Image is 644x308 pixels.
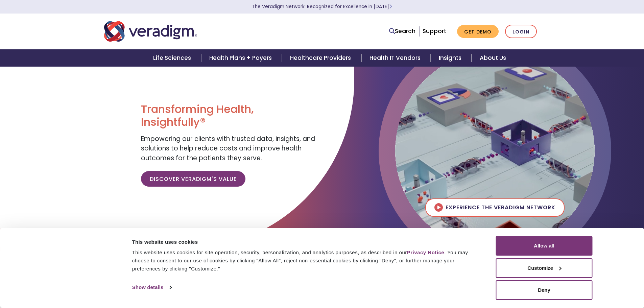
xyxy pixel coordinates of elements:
a: Health IT Vendors [361,49,431,67]
a: Insights [431,49,472,67]
a: The Veradigm Network: Recognized for Excellence in [DATE]Learn More [252,3,392,10]
button: Allow all [496,236,593,256]
span: Empowering our clients with trusted data, insights, and solutions to help reduce costs and improv... [141,134,315,163]
a: Search [389,27,415,36]
img: Veradigm logo [104,20,197,43]
div: This website uses cookies for site operation, security, personalization, and analytics purposes, ... [132,248,481,273]
h1: Transforming Health, Insightfully® [141,103,317,129]
a: Show details [132,282,171,292]
button: Deny [496,280,593,300]
a: Get Demo [457,25,499,38]
div: This website uses cookies [132,238,481,246]
button: Customize [496,258,593,278]
a: About Us [472,49,514,67]
a: Health Plans + Payers [201,49,282,67]
a: Healthcare Providers [282,49,361,67]
a: Discover Veradigm's Value [141,171,245,187]
span: Learn More [389,3,392,10]
a: Support [423,27,446,35]
a: Privacy Notice [407,250,444,255]
a: Login [505,25,537,39]
a: Life Sciences [145,49,201,67]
